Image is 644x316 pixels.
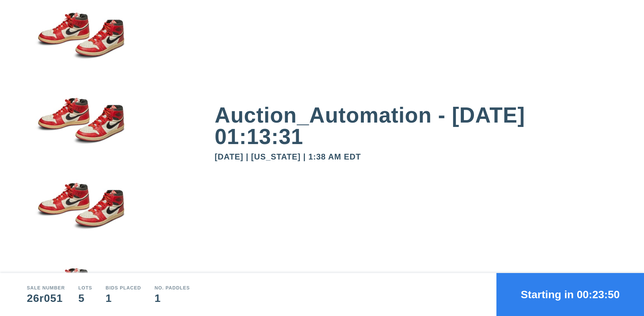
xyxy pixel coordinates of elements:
div: 1 [106,293,141,304]
div: 1 [155,293,190,304]
div: 5 [78,293,92,304]
div: 26r051 [27,293,65,304]
div: No. Paddles [155,285,190,290]
div: [DATE] | [US_STATE] | 1:38 AM EDT [215,153,617,161]
div: Bids Placed [106,285,141,290]
div: Auction_Automation - [DATE] 01:13:31 [215,104,617,147]
div: Lots [78,285,92,290]
div: Sale number [27,285,65,290]
img: small [27,85,134,171]
button: Starting in 00:23:50 [496,273,644,316]
img: small [27,170,134,256]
